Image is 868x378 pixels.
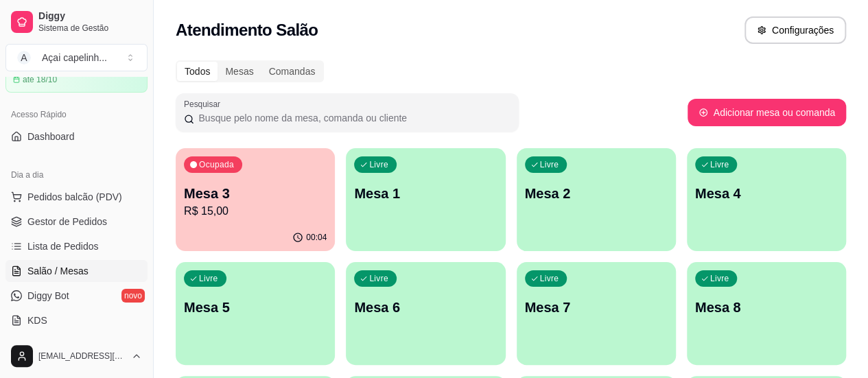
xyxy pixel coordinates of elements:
[346,262,505,365] button: LivreMesa 6
[184,203,327,220] p: R$ 15,00
[199,273,218,284] p: Livre
[176,148,335,251] button: OcupadaMesa 3R$ 15,0000:04
[177,62,218,81] div: Todos
[306,232,327,243] p: 00:04
[184,184,327,203] p: Mesa 3
[176,19,318,41] h2: Atendimento Salão
[517,148,676,251] button: LivreMesa 2
[695,298,838,317] p: Mesa 8
[710,159,729,170] p: Livre
[5,126,148,147] a: Dashboard
[27,239,99,253] span: Lista de Pedidos
[27,190,122,204] span: Pedidos balcão (PDV)
[261,62,323,81] div: Comandas
[27,215,107,228] span: Gestor de Pedidos
[176,262,335,365] button: LivreMesa 5
[744,16,846,44] button: Configurações
[525,184,668,203] p: Mesa 2
[27,130,75,143] span: Dashboard
[5,340,148,373] button: [EMAIL_ADDRESS][DOMAIN_NAME]
[5,186,148,208] button: Pedidos balcão (PDV)
[27,314,47,327] span: KDS
[5,5,148,38] a: DiggySistema de Gestão
[184,298,327,317] p: Mesa 5
[194,111,511,125] input: Pesquisar
[369,273,388,284] p: Livre
[5,285,148,307] a: Diggy Botnovo
[687,262,846,365] button: LivreMesa 8
[710,273,729,284] p: Livre
[5,104,148,126] div: Acesso Rápido
[369,159,388,170] p: Livre
[540,159,559,170] p: Livre
[218,62,261,81] div: Mesas
[42,51,107,64] div: Açai capelinh ...
[38,10,142,23] span: Diggy
[354,184,497,203] p: Mesa 1
[5,235,148,257] a: Lista de Pedidos
[346,148,505,251] button: LivreMesa 1
[17,51,31,64] span: A
[687,148,846,251] button: LivreMesa 4
[23,74,57,85] article: até 18/10
[540,273,559,284] p: Livre
[354,298,497,317] p: Mesa 6
[184,98,225,110] label: Pesquisar
[525,298,668,317] p: Mesa 7
[695,184,838,203] p: Mesa 4
[27,264,89,278] span: Salão / Mesas
[5,260,148,282] a: Salão / Mesas
[27,289,69,303] span: Diggy Bot
[5,164,148,186] div: Dia a dia
[38,351,126,362] span: [EMAIL_ADDRESS][DOMAIN_NAME]
[38,23,142,34] span: Sistema de Gestão
[5,44,148,71] button: Select a team
[5,309,148,331] a: KDS
[517,262,676,365] button: LivreMesa 7
[199,159,234,170] p: Ocupada
[688,99,846,126] button: Adicionar mesa ou comanda
[5,211,148,233] a: Gestor de Pedidos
